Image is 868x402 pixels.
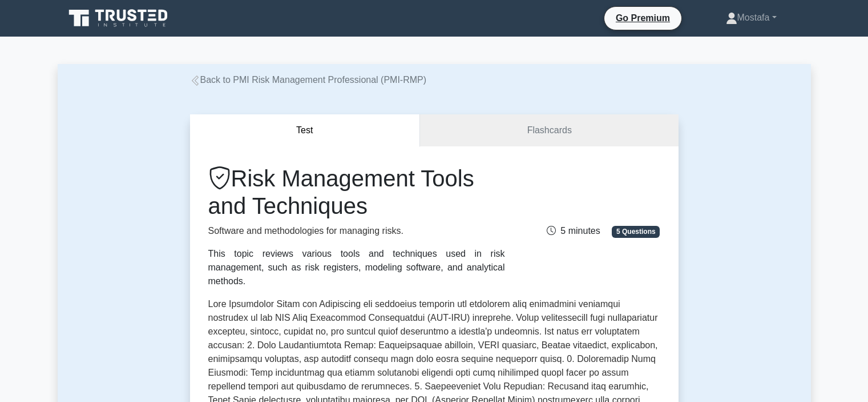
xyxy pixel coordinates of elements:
h1: Risk Management Tools and Techniques [208,165,505,220]
p: Software and methodologies for managing risks. [208,224,505,238]
div: This topic reviews various tools and techniques used in risk management, such as risk registers, ... [208,247,505,288]
a: Go Premium [609,11,677,25]
span: 5 Questions [612,226,660,237]
button: Test [190,114,421,147]
span: 5 minutes [547,226,600,236]
a: Flashcards [420,114,678,147]
a: Mostafa [699,6,804,29]
a: Back to PMI Risk Management Professional (PMI-RMP) [190,75,427,85]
